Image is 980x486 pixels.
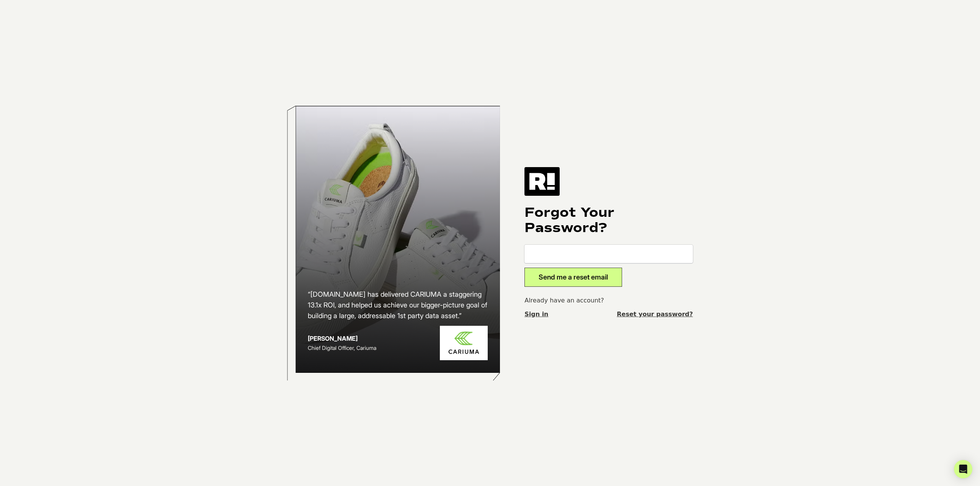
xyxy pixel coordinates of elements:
[524,310,548,319] a: Sign in
[524,205,693,236] h1: Forgot Your Password?
[524,268,622,287] button: Send me a reset email
[308,335,358,342] strong: [PERSON_NAME]
[954,460,972,478] div: Open Intercom Messenger
[524,296,693,305] p: Already have an account?
[308,345,376,351] span: Chief Digital Officer, Cariuma
[440,326,488,361] img: Cariuma
[617,310,693,319] a: Reset your password?
[524,167,560,195] img: Retention.com
[308,289,488,321] h2: “[DOMAIN_NAME] has delivered CARIUMA a staggering 13.1x ROI, and helped us achieve our bigger-pic...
